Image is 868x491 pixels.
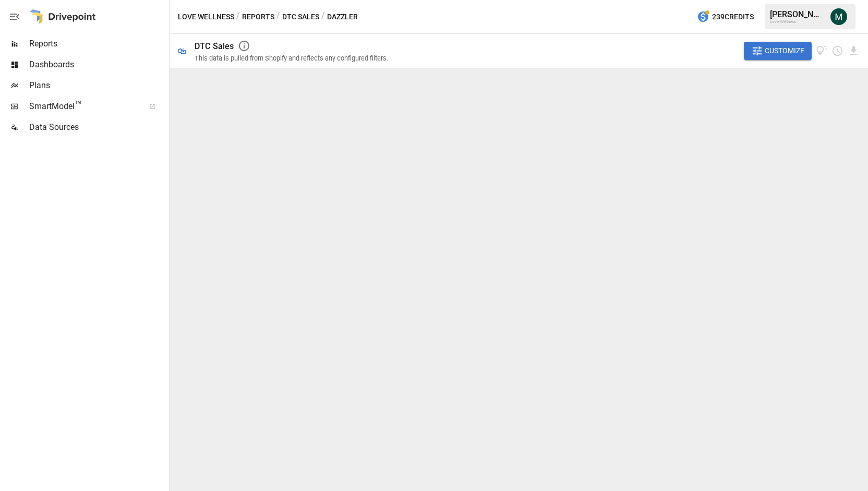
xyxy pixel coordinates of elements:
[178,46,186,56] div: 🛍
[178,10,234,23] button: Love Wellness
[770,9,824,19] div: [PERSON_NAME]
[693,7,758,27] button: 239Credits
[824,2,853,31] button: Michael Cormack
[282,10,319,23] button: DTC Sales
[770,19,824,24] div: Love Wellness
[830,8,847,25] img: Michael Cormack
[29,121,167,134] span: Data Sources
[29,100,138,113] span: SmartModel
[848,45,860,57] button: Download report
[321,10,325,23] div: /
[195,41,234,51] div: DTC Sales
[29,58,167,71] span: Dashboards
[29,79,167,92] span: Plans
[195,54,388,62] div: This data is pulled from Shopify and reflects any configured filters.
[236,10,240,23] div: /
[765,44,804,57] span: Customize
[816,42,828,61] button: View documentation
[712,10,754,23] span: 239 Credits
[744,42,812,61] button: Customize
[276,10,280,23] div: /
[75,99,82,112] span: ™
[29,38,167,50] span: Reports
[242,10,274,23] button: Reports
[831,45,843,57] button: Schedule report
